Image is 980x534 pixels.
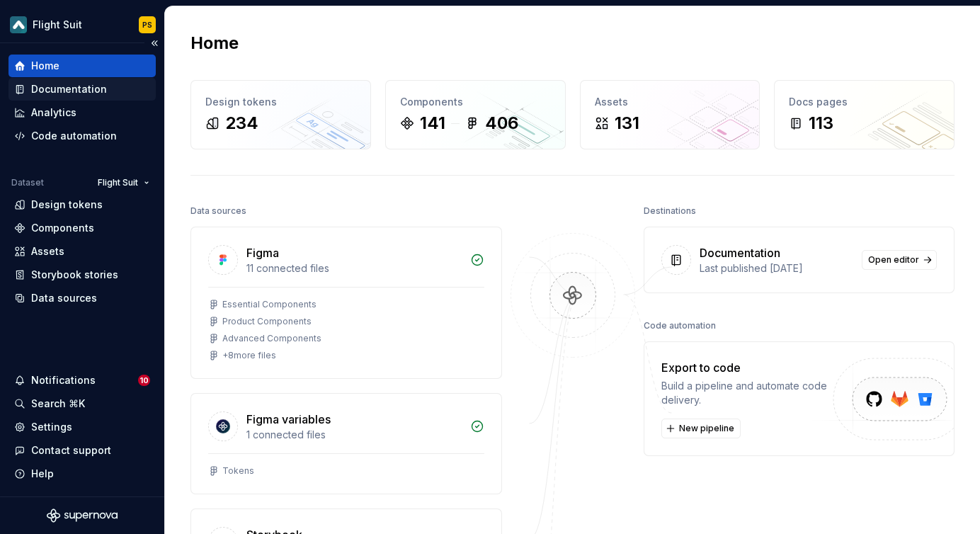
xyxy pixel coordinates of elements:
[580,80,760,149] a: Assets131
[190,80,371,149] a: Design tokens234
[31,467,54,481] div: Help
[8,101,156,124] a: Analytics
[91,173,156,193] button: Flight Suit
[31,373,96,387] div: Notifications
[8,78,156,101] a: Documentation
[644,316,716,336] div: Code automation
[8,439,156,462] button: Contact support
[144,33,164,53] button: Collapse sidebar
[31,291,97,305] div: Data sources
[8,369,156,392] button: Notifications10
[420,112,445,135] div: 141
[31,82,107,96] div: Documentation
[8,217,156,239] a: Components
[31,106,76,120] div: Analytics
[190,393,502,494] a: Figma variables1 connected filesTokens
[190,32,239,55] h2: Home
[8,392,156,415] button: Search ⌘K
[10,16,27,33] img: ae17a8fc-ed36-44fb-9b50-585d1c09ec6e.png
[700,244,780,261] div: Documentation
[661,419,741,438] button: New pipeline
[222,333,321,344] div: Advanced Components
[868,254,919,266] span: Open editor
[8,193,156,216] a: Design tokens
[222,299,317,310] div: Essential Components
[31,268,118,282] div: Storybook stories
[222,316,312,327] div: Product Components
[809,112,833,135] div: 113
[31,244,64,259] div: Assets
[190,201,246,221] div: Data sources
[31,397,85,411] div: Search ⌘K
[8,263,156,286] a: Storybook stories
[661,379,833,407] div: Build a pipeline and automate code delivery.
[644,201,696,221] div: Destinations
[246,428,462,442] div: 1 connected files
[98,177,138,188] span: Flight Suit
[222,465,254,477] div: Tokens
[31,221,94,235] div: Components
[246,244,279,261] div: Figma
[400,95,551,109] div: Components
[142,19,152,30] div: PS
[11,177,44,188] div: Dataset
[190,227,502,379] a: Figma11 connected filesEssential ComponentsProduct ComponentsAdvanced Components+8more files
[8,416,156,438] a: Settings
[679,423,734,434] span: New pipeline
[47,509,118,523] svg: Supernova Logo
[862,250,937,270] a: Open editor
[205,95,356,109] div: Design tokens
[8,125,156,147] a: Code automation
[246,261,462,275] div: 11 connected files
[8,240,156,263] a: Assets
[595,95,746,109] div: Assets
[31,59,59,73] div: Home
[138,375,150,386] span: 10
[8,287,156,309] a: Data sources
[615,112,639,135] div: 131
[774,80,955,149] a: Docs pages113
[485,112,518,135] div: 406
[31,198,103,212] div: Design tokens
[8,55,156,77] a: Home
[385,80,566,149] a: Components141406
[3,9,161,40] button: Flight SuitPS
[222,350,276,361] div: + 8 more files
[789,95,940,109] div: Docs pages
[661,359,833,376] div: Export to code
[31,420,72,434] div: Settings
[700,261,854,275] div: Last published [DATE]
[8,462,156,485] button: Help
[246,411,331,428] div: Figma variables
[31,129,117,143] div: Code automation
[33,18,82,32] div: Flight Suit
[225,112,258,135] div: 234
[31,443,111,458] div: Contact support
